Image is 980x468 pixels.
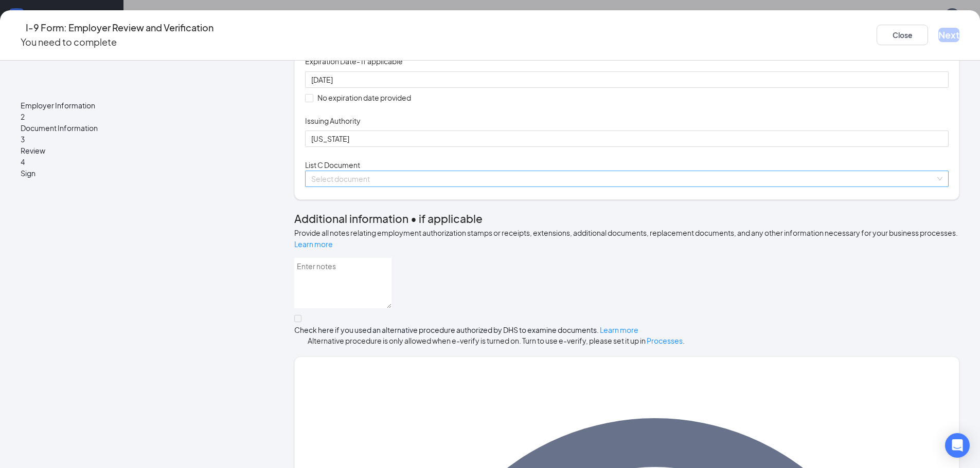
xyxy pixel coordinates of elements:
[294,212,408,226] span: Additional information
[294,335,959,346] span: Alternative procedure is only allowed when e-verify is turned on. Turn to use e-verify, please se...
[313,92,415,103] span: No expiration date provided
[21,145,255,156] span: Review
[305,116,361,126] span: Issuing Authority
[305,56,403,66] span: Expiration Date
[945,433,970,458] div: Open Intercom Messenger
[877,25,928,45] button: Close
[294,239,333,249] a: Learn more
[21,135,25,144] span: 3
[21,157,25,166] span: 4
[294,228,958,249] span: Provide all notes relating employment authorization stamps or receipts, extensions, additional do...
[357,57,403,66] span: - If applicable
[21,100,255,111] span: Employer Information
[21,35,213,49] p: You need to complete
[647,336,683,345] a: Processes
[600,325,638,334] a: Learn more
[408,212,483,226] span: • if applicable
[21,167,255,179] span: Sign
[21,122,255,134] span: Document Information
[21,112,25,121] span: 2
[26,21,213,35] h4: I-9 Form: Employer Review and Verification
[305,160,360,170] span: List C Document
[294,315,301,322] input: Check here if you used an alternative procedure authorized by DHS to examine documents. Learn more
[294,325,638,335] div: Check here if you used an alternative procedure authorized by DHS to examine documents.
[311,74,940,85] input: 10/30/2027
[938,28,959,42] button: Next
